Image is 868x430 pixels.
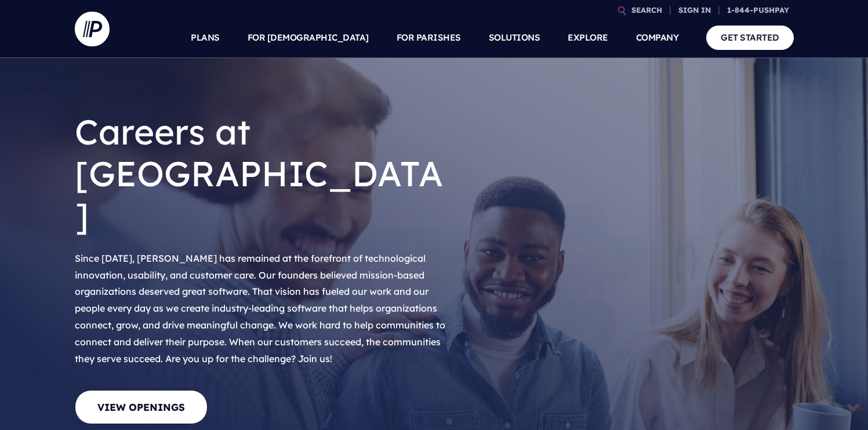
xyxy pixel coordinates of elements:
[489,17,540,58] a: SOLUTIONS
[191,17,220,58] a: PLANS
[568,17,608,58] a: EXPLORE
[75,390,208,424] a: View Openings
[248,17,369,58] a: FOR [DEMOGRAPHIC_DATA]
[75,252,445,364] span: Since [DATE], [PERSON_NAME] has remained at the forefront of technological innovation, usability,...
[75,102,452,245] h1: Careers at [GEOGRAPHIC_DATA]
[636,17,679,58] a: COMPANY
[706,26,794,49] a: GET STARTED
[397,17,461,58] a: FOR PARISHES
